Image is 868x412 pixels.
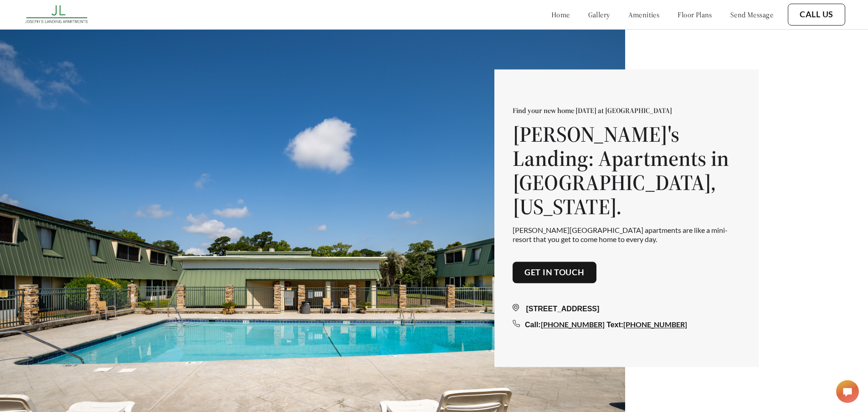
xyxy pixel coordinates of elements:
[800,10,833,20] a: Call Us
[551,10,570,19] a: home
[678,10,712,19] a: floor plans
[513,262,596,283] button: Get in touch
[513,304,740,315] div: [STREET_ADDRESS]
[788,4,845,26] button: Call Us
[628,10,660,19] a: amenities
[525,321,541,329] span: Call:
[730,10,773,19] a: send message
[513,106,740,115] p: Find your new home [DATE] at [GEOGRAPHIC_DATA]
[513,123,740,219] h1: [PERSON_NAME]'s Landing: Apartments in [GEOGRAPHIC_DATA], [US_STATE].
[623,320,687,329] a: [PHONE_NUMBER]
[524,268,585,278] a: Get in touch
[588,10,610,19] a: gallery
[541,320,605,329] a: [PHONE_NUMBER]
[23,2,92,27] img: josephs_landing_logo.png
[513,226,740,243] p: [PERSON_NAME][GEOGRAPHIC_DATA] apartments are like a mini-resort that you get to come home to eve...
[606,321,623,329] span: Text:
